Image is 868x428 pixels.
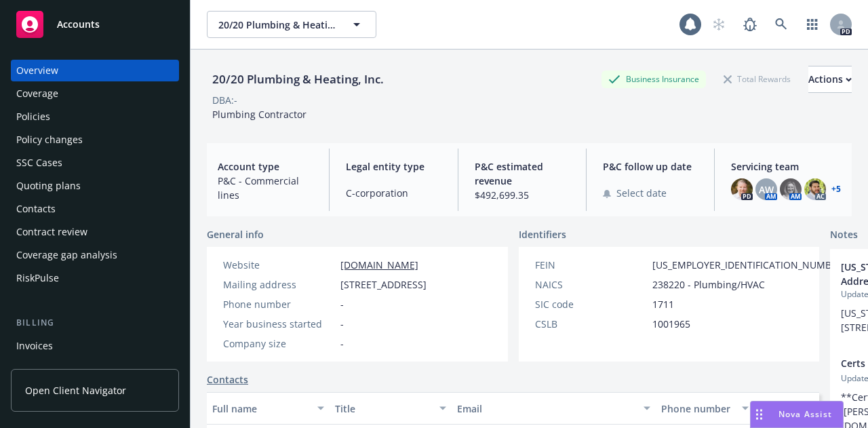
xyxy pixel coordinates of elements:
[799,11,826,38] a: Switch app
[16,106,50,128] div: Policies
[223,336,335,351] div: Company size
[16,198,56,220] div: Contacts
[218,18,336,32] span: 20/20 Plumbing & Heating, Inc.
[11,335,179,357] a: Invoices
[661,402,733,416] div: Phone number
[808,66,852,92] div: Actions
[16,244,117,266] div: Coverage gap analysis
[207,227,264,241] span: General info
[475,159,570,188] span: P&C estimated revenue
[16,267,59,289] div: RiskPulse
[207,372,248,387] a: Contacts
[207,392,330,425] button: Full name
[223,277,335,292] div: Mailing address
[16,60,58,81] div: Overview
[768,11,795,38] a: Search
[535,297,647,311] div: SIC code
[340,317,344,331] span: -
[830,227,858,244] span: Notes
[652,277,765,292] span: 238220 - Plumbing/HVAC
[218,159,313,174] span: Account type
[616,186,667,200] span: Select date
[804,178,826,200] img: photo
[340,297,344,311] span: -
[16,335,53,357] div: Invoices
[535,258,647,272] div: FEIN
[340,277,427,292] span: [STREET_ADDRESS]
[16,175,81,197] div: Quoting plans
[212,402,309,416] div: Full name
[11,152,179,174] a: SSC Cases
[519,227,566,241] span: Identifiers
[11,267,179,289] a: RiskPulse
[452,392,656,425] button: Email
[717,71,797,87] div: Total Rewards
[808,66,852,93] button: Actions
[223,297,335,311] div: Phone number
[11,83,179,104] a: Coverage
[11,106,179,128] a: Policies
[535,317,647,331] div: CSLB
[731,178,753,200] img: photo
[330,392,452,425] button: Title
[11,60,179,81] a: Overview
[736,11,764,38] a: Report a Bug
[346,159,441,174] span: Legal entity type
[780,178,802,200] img: photo
[212,93,237,107] div: DBA: -
[656,392,753,425] button: Phone number
[340,258,418,271] a: [DOMAIN_NAME]
[535,277,647,292] div: NAICS
[831,185,841,193] a: +5
[16,129,83,151] div: Policy changes
[11,5,179,43] a: Accounts
[25,383,126,397] span: Open Client Navigator
[207,11,376,38] button: 20/20 Plumbing & Heating, Inc.
[11,316,179,330] div: Billing
[603,159,698,174] span: P&C follow up date
[346,186,441,200] span: C-corporation
[778,408,832,420] span: Nova Assist
[223,258,335,272] div: Website
[16,83,58,104] div: Coverage
[751,402,768,427] div: Drag to move
[335,402,432,416] div: Title
[340,336,344,351] span: -
[457,402,635,416] div: Email
[16,221,87,243] div: Contract review
[705,11,732,38] a: Start snowing
[11,175,179,197] a: Quoting plans
[731,159,841,174] span: Servicing team
[212,108,307,121] span: Plumbing Contractor
[207,71,389,88] div: 20/20 Plumbing & Heating, Inc.
[223,317,335,331] div: Year business started
[652,258,846,272] span: [US_EMPLOYER_IDENTIFICATION_NUMBER]
[754,392,819,425] button: Key contact
[759,182,774,197] span: AW
[57,19,100,30] span: Accounts
[16,152,62,174] div: SSC Cases
[11,244,179,266] a: Coverage gap analysis
[475,188,570,202] span: $492,699.35
[11,198,179,220] a: Contacts
[652,317,690,331] span: 1001965
[750,401,844,428] button: Nova Assist
[652,297,674,311] span: 1711
[11,221,179,243] a: Contract review
[11,129,179,151] a: Policy changes
[601,71,706,87] div: Business Insurance
[218,174,313,202] span: P&C - Commercial lines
